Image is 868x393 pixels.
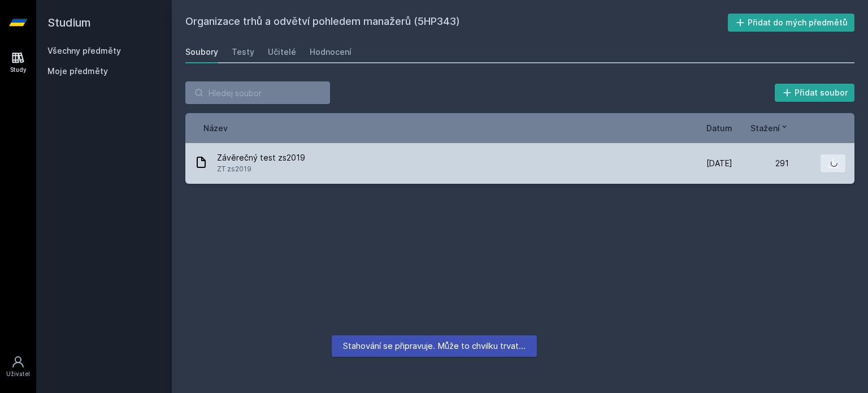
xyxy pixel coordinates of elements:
[268,41,296,63] a: Učitelé
[775,84,855,102] button: Přidat soubor
[47,66,108,77] span: Moje předměty
[185,14,728,32] h2: Organizace trhů a odvětví pohledem manažerů (5HP343)
[232,46,254,58] div: Testy
[310,46,351,58] div: Hodnocení
[2,45,34,80] a: Study
[185,46,218,58] div: Soubory
[732,158,789,169] div: 291
[332,335,537,357] div: Stahování se připravuje. Může to chvilku trvat…
[310,41,351,63] a: Hodnocení
[10,66,27,74] div: Study
[750,122,789,134] button: Stažení
[185,41,218,63] a: Soubory
[706,158,732,169] span: [DATE]
[203,122,228,134] button: Název
[728,14,855,32] button: Přidat do mých předmětů
[2,349,34,384] a: Uživatel
[232,41,254,63] a: Testy
[185,81,330,104] input: Hledej soubor
[750,122,780,134] span: Stažení
[47,46,121,55] a: Všechny předměty
[706,122,732,134] button: Datum
[6,370,30,378] div: Uživatel
[268,46,296,58] div: Učitelé
[217,163,305,175] span: ZT zs2019
[217,152,305,163] span: Závěrečný test zs2019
